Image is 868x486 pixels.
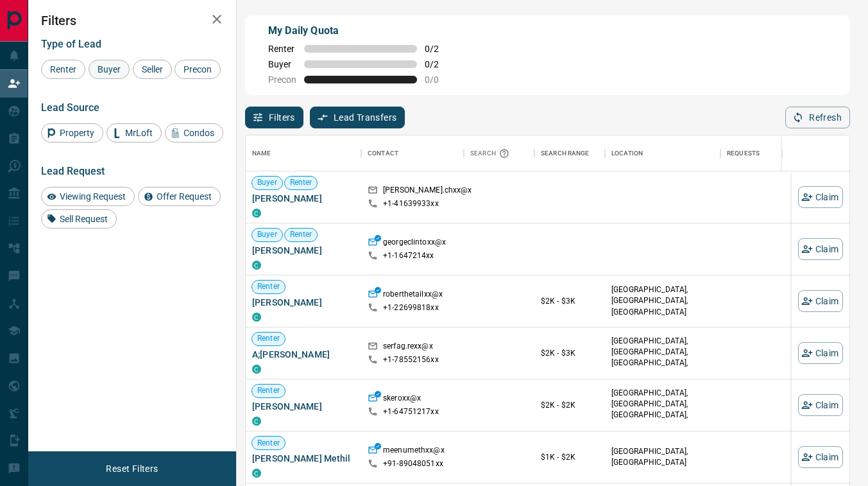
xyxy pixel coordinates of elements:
[252,261,261,270] div: condos.ca
[383,302,439,313] p: +1- 22699818xx
[41,60,85,79] div: Renter
[179,64,216,74] span: Precon
[252,135,271,171] div: Name
[98,458,166,480] button: Reset Filters
[252,417,261,426] div: condos.ca
[534,135,605,171] div: Search Range
[383,458,443,469] p: +91- 89048051xx
[252,400,355,413] span: [PERSON_NAME]
[174,60,221,79] div: Precon
[425,44,453,54] span: 0 / 2
[93,64,125,74] span: Buyer
[41,38,101,50] span: Type of Lead
[252,452,355,465] span: [PERSON_NAME] Methil
[252,177,282,188] span: Buyer
[383,198,439,209] p: +1- 41639933xx
[252,313,261,322] div: condos.ca
[41,165,105,177] span: Lead Request
[138,187,221,206] div: Offer Request
[611,446,714,468] p: [GEOGRAPHIC_DATA], [GEOGRAPHIC_DATA]
[285,177,318,188] span: Renter
[798,394,843,416] button: Claim
[541,347,599,359] p: $2K - $3K
[55,128,99,138] span: Property
[41,123,103,143] div: Property
[89,60,130,79] div: Buyer
[55,214,112,224] span: Sell Request
[252,209,261,218] div: condos.ca
[541,451,599,463] p: $1K - $2K
[383,354,439,365] p: +1- 78552156xx
[121,128,157,138] span: MrLoft
[252,333,285,344] span: Renter
[252,385,285,396] span: Renter
[268,59,296,69] span: Buyer
[252,229,282,240] span: Buyer
[611,336,714,380] p: North York
[383,393,421,406] p: skeroxx@x
[152,191,216,202] span: Offer Request
[727,135,760,171] div: Requests
[425,74,453,85] span: 0 / 0
[268,74,296,85] span: Precon
[41,13,223,28] h2: Filters
[246,135,361,171] div: Name
[368,135,398,171] div: Contact
[245,107,303,128] button: Filters
[798,290,843,312] button: Claim
[383,445,445,458] p: meenumethxx@x
[55,191,130,202] span: Viewing Request
[252,192,355,205] span: [PERSON_NAME]
[252,348,355,361] span: A;[PERSON_NAME]
[611,284,714,317] p: [GEOGRAPHIC_DATA], [GEOGRAPHIC_DATA], [GEOGRAPHIC_DATA]
[383,185,472,198] p: [PERSON_NAME].chxx@x
[252,469,261,478] div: condos.ca
[383,406,439,417] p: +1- 64751217xx
[720,135,836,171] div: Requests
[361,135,464,171] div: Contact
[611,388,714,432] p: [GEOGRAPHIC_DATA], [GEOGRAPHIC_DATA], [GEOGRAPHIC_DATA], [GEOGRAPHIC_DATA]
[41,209,117,229] div: Sell Request
[285,229,318,240] span: Renter
[41,101,99,114] span: Lead Source
[383,341,433,354] p: serfag.rexx@x
[541,295,599,307] p: $2K - $3K
[252,365,261,374] div: condos.ca
[541,399,599,411] p: $2K - $2K
[798,186,843,208] button: Claim
[252,296,355,309] span: [PERSON_NAME]
[133,60,172,79] div: Seller
[165,123,223,143] div: Condos
[268,44,296,54] span: Renter
[383,237,446,250] p: georgeclintoxx@x
[425,59,453,69] span: 0 / 2
[605,135,720,171] div: Location
[179,128,219,138] span: Condos
[383,289,443,302] p: roberthetailxx@x
[541,135,590,171] div: Search Range
[798,342,843,364] button: Claim
[798,446,843,468] button: Claim
[383,250,434,261] p: +1- 1647214xx
[41,187,135,206] div: Viewing Request
[252,244,355,257] span: [PERSON_NAME]
[611,135,643,171] div: Location
[252,438,285,449] span: Renter
[785,107,850,128] button: Refresh
[798,238,843,260] button: Claim
[106,123,162,143] div: MrLoft
[252,281,285,292] span: Renter
[137,64,167,74] span: Seller
[268,23,453,39] p: My Daily Quota
[310,107,405,128] button: Lead Transfers
[470,135,513,171] div: Search
[46,64,81,74] span: Renter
